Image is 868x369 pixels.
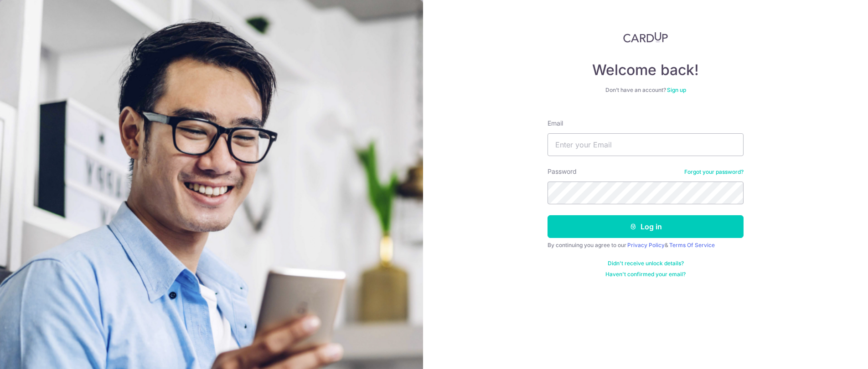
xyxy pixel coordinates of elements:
a: Sign up [667,86,686,93]
button: Log in [548,215,744,238]
a: Didn't receive unlock details? [608,260,684,267]
label: Password [548,167,577,176]
a: Terms Of Service [669,242,715,248]
label: Email [548,119,563,128]
a: Privacy Policy [627,242,665,248]
input: Enter your Email [548,133,744,156]
a: Haven't confirmed your email? [605,271,686,278]
a: Forgot your password? [684,168,744,176]
h4: Welcome back! [548,61,744,79]
img: CardUp Logo [623,32,668,43]
div: By continuing you agree to our & [548,242,744,249]
div: Don’t have an account? [548,86,744,94]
